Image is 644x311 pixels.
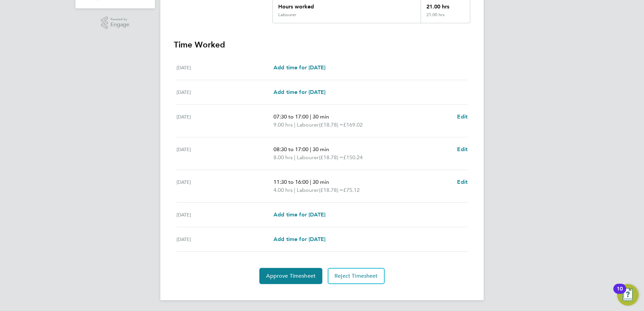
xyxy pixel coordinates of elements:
div: [DATE] [176,211,273,219]
span: Add time for [DATE] [273,89,325,95]
span: Add time for [DATE] [273,211,325,218]
span: | [310,146,311,152]
a: Edit [457,178,468,186]
div: [DATE] [176,64,273,72]
span: (£18.78) = [319,187,343,193]
span: 4.00 hrs [273,187,293,193]
a: Add time for [DATE] [273,211,325,219]
span: Approve Timesheet [266,273,316,279]
a: Powered byEngage [101,16,130,29]
span: Labourer [297,121,319,129]
span: Edit [457,113,468,120]
div: [DATE] [176,178,273,194]
span: 30 min [313,146,329,152]
span: | [294,187,295,193]
span: 30 min [313,113,329,120]
span: Edit [457,179,468,185]
span: £150.24 [343,154,363,161]
span: Powered by [110,16,129,22]
span: Engage [110,22,129,28]
button: Open Resource Center, 10 new notifications [617,284,639,306]
span: | [294,122,295,128]
span: 9.00 hrs [273,122,293,128]
span: Labourer [297,186,319,194]
span: | [310,113,311,120]
span: Reject Timesheet [334,273,378,279]
span: Edit [457,146,468,152]
div: [DATE] [176,145,273,162]
span: Add time for [DATE] [273,236,325,242]
span: 11:30 to 16:00 [273,179,309,185]
div: [DATE] [176,113,273,129]
div: [DATE] [176,235,273,243]
h3: Time Worked [174,39,470,50]
span: Labourer [297,153,319,162]
a: Edit [457,145,468,153]
a: Edit [457,113,468,121]
div: 10 [617,289,623,298]
span: 07:30 to 17:00 [273,113,309,120]
span: 30 min [313,179,329,185]
a: Add time for [DATE] [273,235,325,243]
span: £169.02 [343,122,363,128]
button: Reject Timesheet [328,268,385,284]
div: 21.00 hrs [421,12,470,23]
button: Approve Timesheet [259,268,322,284]
span: Add time for [DATE] [273,64,325,71]
a: Add time for [DATE] [273,64,325,72]
span: (£18.78) = [319,154,343,161]
div: [DATE] [176,88,273,96]
span: 8.00 hrs [273,154,293,161]
span: | [310,179,311,185]
span: (£18.78) = [319,122,343,128]
span: 08:30 to 17:00 [273,146,309,152]
a: Add time for [DATE] [273,88,325,96]
span: | [294,154,295,161]
div: Labourer [278,12,296,18]
span: £75.12 [343,187,360,193]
